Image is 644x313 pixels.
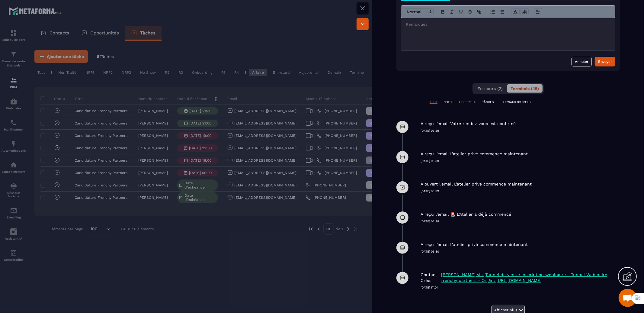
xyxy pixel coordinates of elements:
p: TOUT [430,100,437,104]
button: En cours (2) [474,84,506,93]
div: Envoyer [598,59,612,65]
p: [DATE] 05:39 [421,129,620,133]
p: A reçu l’email 🚨 L’Atelier a déjà commencé [421,211,511,217]
p: [DATE] 05:39 [421,189,620,193]
p: [DATE] 05:30 [421,250,620,254]
p: A reçu l’email Votre rendez-vous est confirmé [421,121,516,127]
button: Terminés (45) [507,84,543,93]
p: TÂCHES [482,100,494,104]
span: Terminés (45) [511,86,539,91]
button: Envoyer [595,57,615,66]
p: [DATE] 17:04 [421,286,620,290]
div: Mở cuộc trò chuyện [619,289,637,307]
span: En cours (2) [477,86,503,91]
p: A reçu l’email L'atelier privé commence maintenant [421,151,528,157]
p: Contact Créé: [421,272,440,283]
p: À ouvert l’email L'atelier privé commence maintenant [421,181,532,187]
p: [DATE] 05:39 [421,159,620,163]
p: NOTES [444,100,453,104]
p: COURRIELS [459,100,476,104]
p: [PERSON_NAME] via ,Tunnel de vente: Inscription webinaire - Tunnel Webinaire frenchy partners - O... [441,272,618,283]
p: JOURNAUX D'APPELS [500,100,530,104]
p: A reçu l’email L'atelier privé commence maintenant [421,242,528,247]
button: Annuler [572,57,592,66]
p: [DATE] 05:38 [421,219,620,224]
